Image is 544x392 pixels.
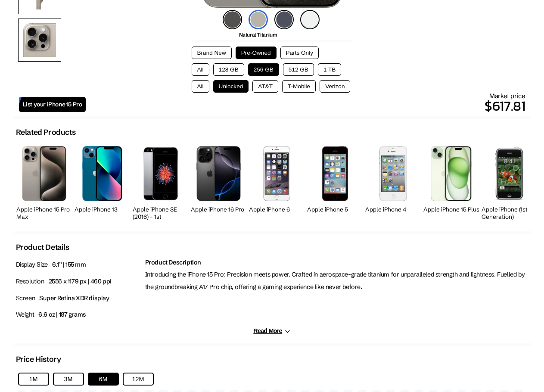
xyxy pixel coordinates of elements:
h2: Apple iPhone (1st Generation) [482,206,538,221]
a: List your iPhone 15 Pro [19,97,86,112]
h2: Price History [16,355,61,364]
img: natural-titanium-icon [249,10,268,29]
h2: Apple iPhone SE (2016) - 1st Generation [133,206,189,228]
img: iPhone 4s [379,146,407,201]
span: Natural Titanium [239,31,277,38]
button: 6M [88,373,119,386]
button: All [192,80,209,93]
a: iPhone 16 Pro Apple iPhone 16 Pro [191,141,247,223]
img: iPhone SE 1st Gen [142,146,179,201]
button: 1 TB [318,63,341,76]
img: iPhone 6 [263,146,290,201]
img: iPhone 15 Pro Max [22,146,66,201]
h2: Apple iPhone 15 Plus [423,206,479,213]
a: iPhone 6 Apple iPhone 6 [249,141,305,223]
button: 12M [123,373,154,386]
img: white-titanium-icon [300,10,320,29]
button: Read More [253,327,290,335]
span: Super Retina XDR display [39,294,109,302]
button: 3M [53,373,84,386]
h2: Product Description [145,258,528,266]
p: Introducing the iPhone 15 Pro: Precision meets power. Crafted in aerospace-grade titanium for unp... [145,268,528,293]
button: Parts Only [280,47,319,59]
h2: Apple iPhone 4 [365,206,421,213]
button: 512 GB [283,63,314,76]
img: iPhone (1st Generation) [492,146,526,201]
a: iPhone SE 1st Gen Apple iPhone SE (2016) - 1st Generation [133,141,189,223]
a: iPhone 4s Apple iPhone 4 [365,141,421,223]
h2: Apple iPhone 5 [307,206,363,213]
a: iPhone (1st Generation) Apple iPhone (1st Generation) [482,141,538,223]
p: Resolution [16,275,141,288]
img: black-titanium-icon [223,10,242,29]
h2: Product Details [16,243,69,252]
span: List your iPhone 15 Pro [23,101,82,108]
p: Display Size [16,258,141,271]
img: iPhone 16 Pro [196,146,241,201]
p: Weight [16,308,141,321]
h2: Apple iPhone 16 Pro [191,206,247,213]
button: AT&T [252,80,278,93]
div: Market price [86,92,525,116]
img: iPhone 13 [82,146,123,201]
button: 128 GB [213,63,244,76]
span: 6.1” | 155 mm [52,261,86,268]
p: $617.81 [86,96,525,116]
h2: Apple iPhone 6 [249,206,305,213]
span: 2556 x 1179 px | 460 ppi [49,277,112,285]
h2: Related Products [16,128,76,137]
button: Pre-Owned [236,47,277,59]
h2: Apple iPhone 15 Pro Max [16,206,72,221]
button: All [192,63,209,76]
a: iPhone 15 Pro Max Apple iPhone 15 Pro Max [16,141,72,223]
button: Unlocked [213,80,249,93]
a: iPhone 5s Apple iPhone 5 [307,141,363,223]
img: Camera [18,19,61,62]
button: 256 GB [248,63,279,76]
button: Verizon [320,80,350,93]
img: blue-titanium-icon [274,10,294,29]
a: iPhone 15 Plus Apple iPhone 15 Plus [423,141,479,223]
span: 6.6 oz | 187 grams [38,311,86,318]
h2: Apple iPhone 13 [75,206,131,213]
button: T-Mobile [282,80,316,93]
img: iPhone 5s [322,146,348,201]
p: Screen [16,292,141,305]
a: iPhone 13 Apple iPhone 13 [75,141,131,223]
button: Brand New [192,47,232,59]
img: iPhone 15 Plus [431,146,472,201]
button: 1M [18,373,49,386]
